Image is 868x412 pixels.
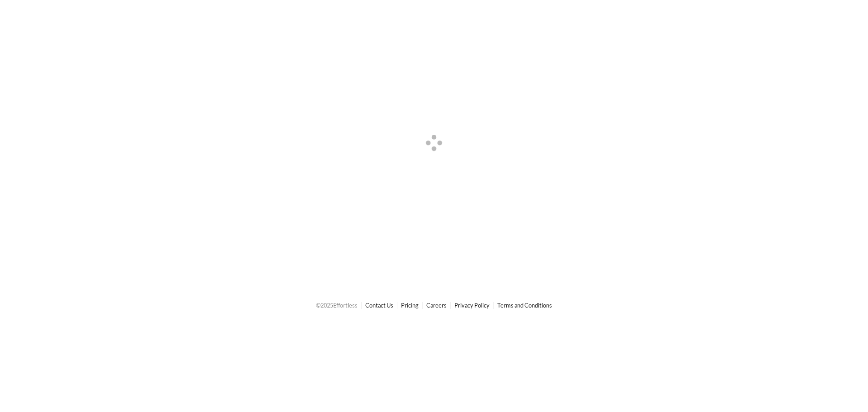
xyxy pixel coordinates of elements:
[316,302,358,309] span: © 2025 Effortless
[454,302,490,309] a: Privacy Policy
[365,302,393,309] a: Contact Us
[426,302,447,309] a: Careers
[401,302,419,309] a: Pricing
[497,302,552,309] a: Terms and Conditions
